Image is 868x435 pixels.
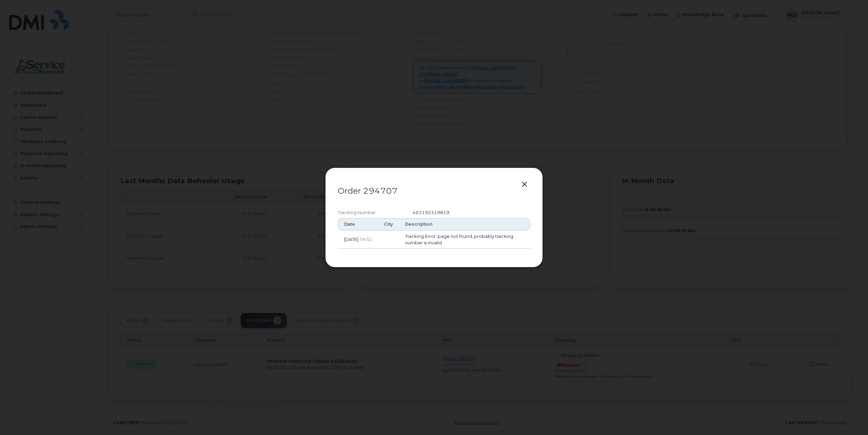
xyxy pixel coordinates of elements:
span: 09:32 [360,237,372,242]
td: Tracking Error: page not found, probably tracking number is invalid [399,230,530,249]
span: 463192319819 [413,210,449,215]
p: Order 294707 [338,187,530,195]
th: Date [338,218,378,230]
div: Tracking Number [338,209,413,217]
a: Open shipping details in new tab [449,210,455,215]
th: Description [399,218,530,230]
th: City [378,218,399,230]
span: [DATE] [344,237,358,242]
